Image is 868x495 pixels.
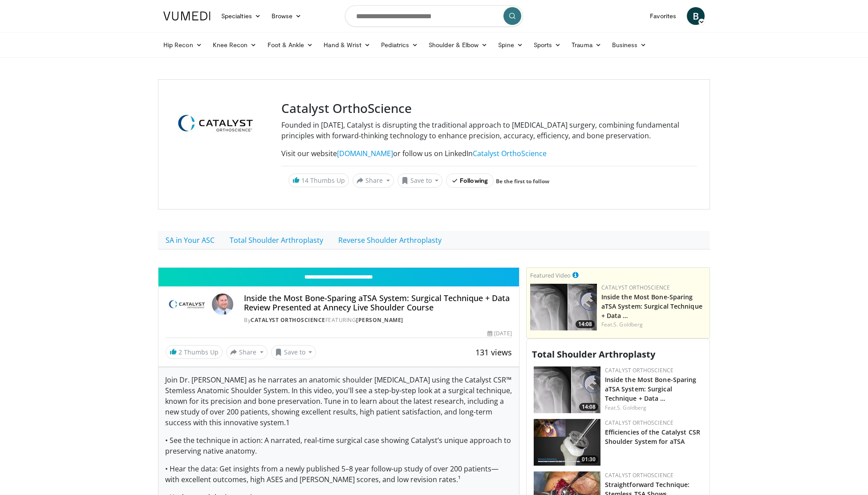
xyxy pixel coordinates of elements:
p: Visit our website or follow us on LinkedIn [281,148,697,159]
p: Founded in [DATE], Catalyst is disrupting the traditional approach to [MEDICAL_DATA] surgery, com... [281,120,697,141]
a: Catalyst OrthoScience [601,284,670,291]
a: Total Shoulder Arthroplasty [222,231,331,250]
a: 14:08 [530,284,597,330]
button: Save to [397,173,443,188]
img: 9f15458b-d013-4cfd-976d-a83a3859932f.150x105_q85_crop-smart_upscale.jpg [530,284,597,330]
button: Share [226,345,268,359]
a: Catalyst OrthoScience [605,419,674,427]
a: Hip Recon [158,36,207,54]
a: Hand & Wrist [318,36,376,54]
a: 2 Thumbs Up [166,345,223,359]
img: fb133cba-ae71-4125-a373-0117bb5c96eb.150x105_q85_crop-smart_upscale.jpg [534,419,600,466]
a: Inside the Most Bone-Sparing aTSA System: Surgical Technique + Data … [605,375,697,402]
p: Join Dr. [PERSON_NAME] as he narrates an anatomic shoulder [MEDICAL_DATA] using the Catalyst CSR™... [165,374,512,428]
div: By FEATURING [244,316,512,324]
span: 14:08 [579,403,598,411]
span: 2 [178,348,182,356]
a: Catalyst OrthoScience [251,316,325,324]
a: 14:08 [534,366,600,413]
span: Total Shoulder Arthroplasty [532,348,655,360]
p: • See the technique in action: A narrated, real-time surgical case showing Catalyst’s unique appr... [165,435,512,456]
span: 131 views [475,347,512,358]
a: 01:30 [534,419,600,466]
a: Favorites [645,7,681,25]
h4: Inside the Most Bone-Sparing aTSA System: Surgical Technique + Data Review Presented at Annecy Li... [244,294,512,313]
a: B [687,7,705,25]
img: VuMedi Logo [163,12,211,20]
a: [PERSON_NAME] [356,316,403,324]
a: Catalyst OrthoScience [605,366,674,374]
span: 14 [301,176,308,185]
a: Spine [493,36,528,54]
input: Search topics, interventions [345,5,523,27]
button: Following [446,173,494,188]
a: [DOMAIN_NAME] [337,149,393,158]
span: 14:08 [576,320,595,328]
img: Avatar [212,294,233,315]
a: Sports [528,36,567,54]
a: S. Goldberg [613,321,643,328]
a: Specialties [216,7,266,25]
p: • Hear the data: Get insights from a newly published 5–8 year follow-up study of over 200 patient... [165,463,512,485]
a: Foot & Ankle [262,36,319,54]
a: 14 Thumbs Up [288,173,349,187]
a: Pediatrics [376,36,423,54]
a: Inside the Most Bone-Sparing aTSA System: Surgical Technique + Data … [601,293,702,320]
img: Catalyst OrthoScience [166,294,208,315]
h3: Catalyst OrthoScience [281,101,697,116]
img: 9f15458b-d013-4cfd-976d-a83a3859932f.150x105_q85_crop-smart_upscale.jpg [534,366,600,413]
a: Catalyst OrthoScience [473,149,547,158]
a: Shoulder & Elbow [423,36,493,54]
span: 01:30 [579,455,598,463]
a: Browse [266,7,307,25]
div: Feat. [601,321,706,329]
a: Trauma [566,36,607,54]
a: Efficiencies of the Catalyst CSR Shoulder System for aTSA [605,428,700,446]
a: Knee Recon [207,36,262,54]
div: [DATE] [487,330,511,338]
a: S. Goldberg [617,404,646,411]
button: Share [353,173,394,188]
small: Featured Video [530,271,571,279]
a: SA in Your ASC [158,231,222,250]
a: Reverse Shoulder Arthroplasty [331,231,449,250]
button: Save to [271,345,316,359]
a: Catalyst OrthoScience [605,471,674,479]
div: Feat. [605,404,702,412]
a: Be the first to follow [496,177,549,185]
a: Business [607,36,652,54]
